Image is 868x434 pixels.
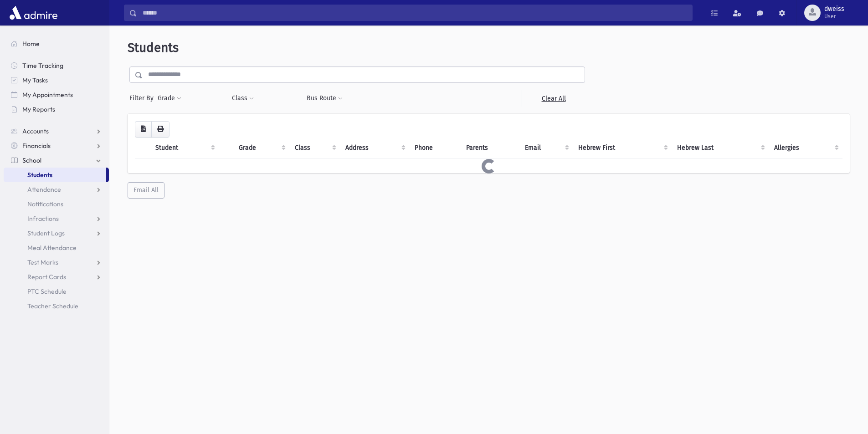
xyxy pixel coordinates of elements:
a: Test Marks [4,255,109,270]
th: Grade [233,138,289,158]
span: Student Logs [27,229,65,237]
button: Email All [128,182,164,199]
th: Student [150,138,219,158]
span: School [22,156,41,164]
th: Allergies [769,138,842,158]
span: Teacher Schedule [27,302,78,310]
button: Class [231,90,254,107]
a: Meal Attendance [4,240,109,255]
span: Infractions [27,214,59,223]
span: Home [22,40,40,48]
span: Report Cards [27,273,66,281]
a: Teacher Schedule [4,299,109,313]
span: Meal Attendance [27,244,77,252]
th: Address [340,138,409,158]
span: Test Marks [27,258,58,266]
th: Email [519,138,573,158]
th: Phone [409,138,461,158]
button: Grade [157,90,182,107]
span: Financials [22,142,51,150]
img: AdmirePro [7,4,60,22]
th: Class [289,138,340,158]
a: PTC Schedule [4,284,109,299]
th: Hebrew Last [672,138,769,158]
a: Notifications [4,197,109,211]
button: Bus Route [306,90,343,107]
a: My Reports [4,102,109,117]
span: User [824,13,844,20]
span: Attendance [27,185,61,194]
span: Filter By [129,93,157,103]
span: Accounts [22,127,49,135]
span: My Appointments [22,91,73,99]
input: Search [137,5,692,21]
button: Print [151,121,169,138]
a: Accounts [4,124,109,138]
a: My Tasks [4,73,109,87]
a: My Appointments [4,87,109,102]
button: CSV [135,121,152,138]
span: Notifications [27,200,63,208]
span: Time Tracking [22,61,63,70]
a: Clear All [522,90,585,107]
a: Attendance [4,182,109,197]
span: Students [128,40,179,55]
span: My Reports [22,105,55,113]
th: Hebrew First [573,138,671,158]
a: Infractions [4,211,109,226]
a: Financials [4,138,109,153]
a: Home [4,36,109,51]
a: Students [4,168,106,182]
a: Report Cards [4,270,109,284]
span: dweiss [824,5,844,13]
span: My Tasks [22,76,48,84]
th: Parents [461,138,519,158]
span: PTC Schedule [27,287,67,296]
a: Student Logs [4,226,109,240]
a: School [4,153,109,168]
a: Time Tracking [4,58,109,73]
span: Students [27,171,52,179]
